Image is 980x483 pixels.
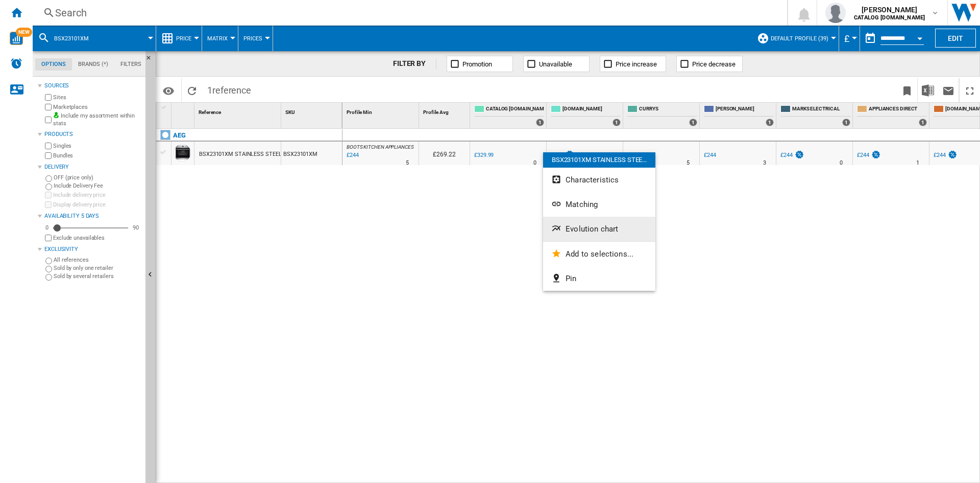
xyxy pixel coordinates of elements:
[543,266,655,291] button: Pin...
[543,152,655,168] div: BSX23101XM STAINLESS STEE...
[543,217,655,241] button: Evolution chart
[543,192,655,217] button: Matching
[566,200,598,209] span: Matching
[566,175,619,185] span: Characteristics
[566,274,576,283] span: Pin
[543,168,655,192] button: Characteristics
[566,224,618,234] span: Evolution chart
[566,249,633,259] span: Add to selections...
[543,242,655,266] button: Add to selections...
